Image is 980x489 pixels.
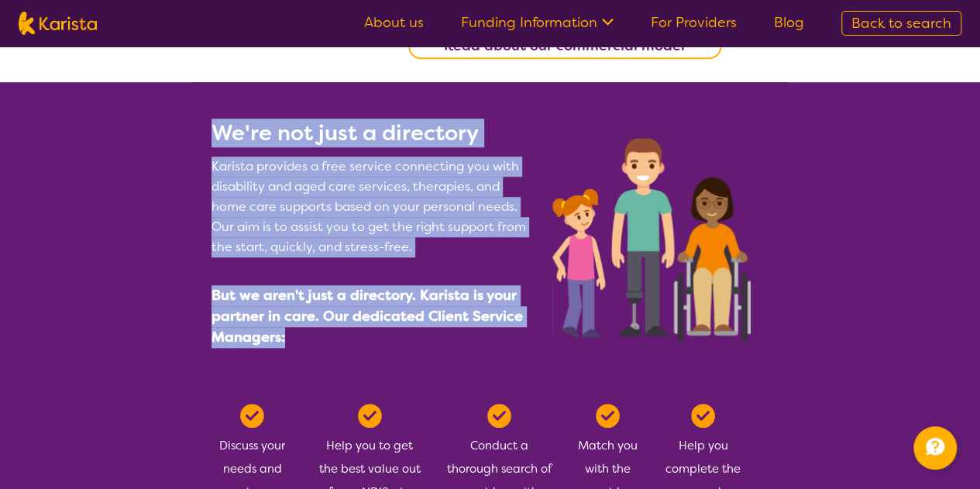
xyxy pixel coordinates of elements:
[841,11,961,36] a: Back to search
[461,13,614,32] a: Funding Information
[358,404,382,428] img: Tick
[19,12,97,35] img: Karista logo
[596,404,620,428] img: Tick
[552,138,751,341] img: Participants
[211,157,534,257] p: Karista provides a free service connecting you with disability and aged care services, therapies,...
[364,13,424,32] a: About us
[851,14,951,33] span: Back to search
[913,426,957,470] button: Channel Menu
[211,286,523,346] span: But we aren't just a directory. Karista is your partner in care. Our dedicated Client Service Man...
[651,13,737,32] a: For Providers
[240,404,264,428] img: Tick
[691,404,715,428] img: Tick
[774,13,804,32] a: Blog
[487,404,511,428] img: Tick
[211,119,534,147] h2: We're not just a directory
